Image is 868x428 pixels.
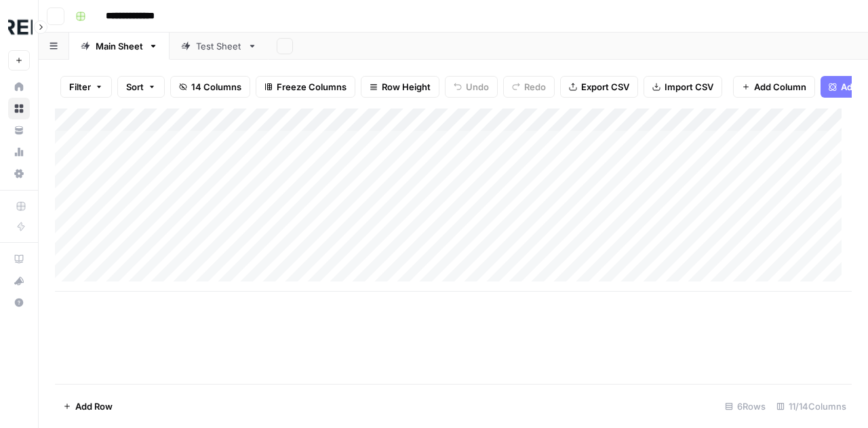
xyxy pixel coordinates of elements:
button: Help + Support [8,292,30,313]
button: Workspace: Threepipe Reply [8,11,30,45]
button: Redo [503,76,555,98]
button: Undo [445,76,498,98]
a: Usage [8,141,30,163]
button: Add Row [55,395,121,417]
div: 11/14 Columns [771,395,852,417]
button: Freeze Columns [256,76,355,98]
span: Redo [524,80,546,94]
span: Add Row [75,400,113,413]
a: Home [8,76,30,98]
button: Add Column [733,76,815,98]
span: Freeze Columns [277,80,347,94]
button: Sort [117,76,165,98]
a: AirOps Academy [8,248,30,270]
span: Import CSV [665,80,713,94]
span: Export CSV [581,80,629,94]
span: Sort [126,80,144,94]
a: Browse [8,98,30,119]
button: Row Height [361,76,439,98]
button: Import CSV [644,76,722,98]
button: 14 Columns [170,76,250,98]
a: Settings [8,163,30,184]
span: Undo [466,80,489,94]
div: Main Sheet [96,39,143,53]
div: 6 Rows [719,395,771,417]
div: Test Sheet [196,39,242,53]
a: Your Data [8,119,30,141]
button: What's new? [8,270,30,292]
span: Row Height [382,80,431,94]
button: Filter [60,76,112,98]
span: 14 Columns [191,80,241,94]
a: Main Sheet [69,33,170,60]
button: Export CSV [560,76,638,98]
span: Filter [69,80,91,94]
div: What's new? [9,271,29,291]
a: Test Sheet [170,33,269,60]
img: Threepipe Reply Logo [8,16,33,40]
span: Add Column [754,80,806,94]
